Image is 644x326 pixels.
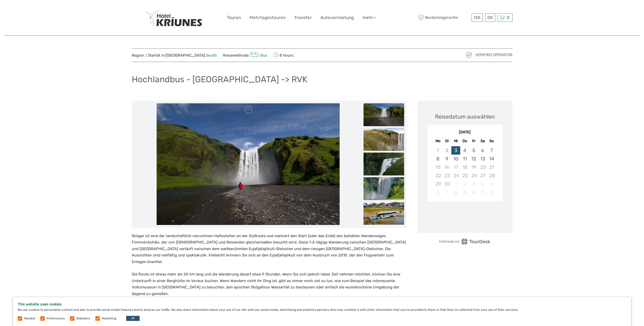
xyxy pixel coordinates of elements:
[206,53,217,58] a: South
[18,302,626,306] h5: This website uses cookies
[434,138,442,144] div: Mo
[469,146,478,155] div: Choose Freitag, 5. September 2025
[487,180,496,188] div: Not available Sonntag, 5. Oktober 2025
[451,171,460,180] div: Not available Mittwoch, 24. September 2025
[478,163,487,171] div: Not available Samstag, 20. September 2025
[434,188,442,197] div: Not available Montag, 6. Oktober 2025
[465,51,473,59] img: verified_operator_grey_128.png
[250,14,286,21] a: Mehrtagestouren
[227,14,241,21] a: Touren
[460,146,469,155] div: Choose Donnerstag, 4. September 2025
[487,146,496,155] div: Choose Sonntag, 7. September 2025
[487,171,496,180] div: Not available Sonntag, 28. September 2025
[487,155,496,163] div: Choose Sonntag, 14. September 2025
[364,177,404,200] img: 1bef0d11611f430590399cd2e6cae92c_slider_thumbnail.jpg
[223,52,268,59] span: Reisemethode:
[417,13,470,22] span: Bestpreisgarantie
[460,188,469,197] div: Not available Donnerstag, 9. Oktober 2025
[451,180,460,188] div: Not available Mittwoch, 1. Oktober 2025
[362,14,376,21] a: mehr
[442,171,451,180] div: Not available Dienstag, 23. September 2025
[427,130,502,135] div: [DATE]
[364,103,404,126] img: d90008eeb35343099e97a6ad33df46b2_slider_thumbnail.jpg
[439,238,490,245] img: PurchaseViaTourDesk.png
[475,52,513,58] span: Verified Operator
[469,155,478,163] div: Choose Freitag, 12. September 2025
[24,316,35,321] label: Needed
[429,146,501,197] div: month 2025-09
[451,155,460,163] div: Choose Mittwoch, 10. September 2025
[478,138,487,144] div: Sa
[451,188,460,197] div: Not available Mittwoch, 8. Oktober 2025
[126,316,140,321] button: OK
[460,163,469,171] div: Not available Donnerstag, 18. September 2025
[451,163,460,171] div: Not available Mittwoch, 17. September 2025
[442,155,451,163] div: Choose Dienstag, 9. September 2025
[434,180,442,188] div: Not available Montag, 29. September 2025
[294,14,312,21] a: Transfer
[434,146,442,155] div: Not available Montag, 1. September 2025
[249,53,268,58] a: Bus
[478,188,487,197] div: Not available Samstag, 11. Oktober 2025
[47,316,65,321] label: Preferences
[434,171,442,180] div: Not available Montag, 22. September 2025
[478,146,487,155] div: Choose Samstag, 6. September 2025
[320,14,354,21] a: Autovermietung
[442,180,451,188] div: Not available Dienstag, 30. September 2025
[102,316,116,321] label: Marketing
[460,138,469,144] div: Do
[434,163,442,171] div: Not available Montag, 15. September 2025
[146,9,202,26] img: 410-7945424d-a010-4ae1-a993-2f39e882567d_logo_big.jpg
[132,74,307,85] h1: Hochlandbus - [GEOGRAPHIC_DATA] -> RVK
[460,180,469,188] div: Not available Donnerstag, 2. Oktober 2025
[273,52,293,59] span: 8 hours
[487,163,496,171] div: Not available Sonntag, 21. September 2025
[132,233,407,265] p: Skógar ist eine der landschaftlich reizvollsten Haltestellen an der Südküste und markiert den Sta...
[451,146,460,155] div: Choose Mittwoch, 3. September 2025
[434,155,442,163] div: Choose Montag, 8. September 2025
[487,138,496,144] div: So
[478,180,487,188] div: Not available Samstag, 4. Oktober 2025
[506,15,510,20] span: 0
[474,15,481,20] span: ISK
[132,53,217,58] span: Region / Startet in/[GEOGRAPHIC_DATA]:
[460,155,469,163] div: Choose Donnerstag, 11. September 2025
[442,146,451,155] div: Not available Dienstag, 2. September 2025
[442,138,451,144] div: Di
[364,202,404,225] img: a681dcb0977c45c798c2963f95d29bec_slider_thumbnail.jpg
[442,188,451,197] div: Not available Dienstag, 7. Oktober 2025
[442,163,451,171] div: Not available Dienstag, 16. September 2025
[469,180,478,188] div: Not available Freitag, 3. Oktober 2025
[451,138,460,144] div: Mi
[469,163,478,171] div: Not available Freitag, 19. September 2025
[487,188,496,197] div: Not available Sonntag, 12. Oktober 2025
[13,297,631,326] div: We use cookies to personalise content and ads, to provide social media features and to analyse ou...
[469,188,478,197] div: Not available Freitag, 10. Oktober 2025
[469,171,478,180] div: Not available Freitag, 26. September 2025
[463,215,467,218] div: Loading...
[364,153,404,175] img: a406e392f39b453b9c692fae1414ff81_slider_thumbnail.jpg
[435,113,495,121] div: Reisedatum auswählen
[132,271,407,297] p: Die Route ist etwas mehr als 20 km lang und die Wanderung dauert etwa 9 Stunden. Wenn Sie sich je...
[469,138,478,144] div: Fr
[478,155,487,163] div: Choose Samstag, 13. September 2025
[485,13,495,22] div: DE
[364,128,404,151] img: 5a2967ff0f724e59aca2e844a4d82655_slider_thumbnail.jpg
[460,171,469,180] div: Not available Donnerstag, 25. September 2025
[478,171,487,180] div: Not available Samstag, 27. September 2025
[157,103,340,225] img: d90008eeb35343099e97a6ad33df46b2_main_slider.jpg
[76,316,90,321] label: Statistics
